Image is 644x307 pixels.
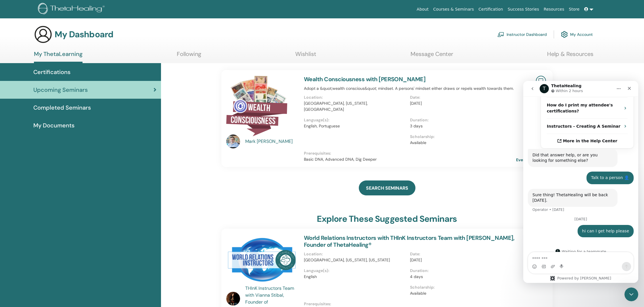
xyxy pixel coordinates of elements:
p: Prerequisites : [304,150,516,156]
a: Message Center [411,50,453,62]
a: Success Stories [505,4,541,15]
p: English, Portuguese [304,123,407,129]
div: hi can I get help please [54,144,110,157]
span: Certifications [33,68,70,76]
button: Emoji picker [9,183,14,188]
div: How do I print my attendee's certifications? [18,17,110,38]
a: Wishlist [295,50,316,62]
span: Completed Seminars [33,103,91,112]
p: Scholarship : [410,134,513,140]
a: Resources [541,4,567,15]
div: Operator says… [5,68,110,91]
p: Date : [410,94,513,100]
a: SEARCH SEMINARS [359,180,415,195]
strong: Instructors - Creating A Seminar [24,43,97,48]
a: Wealth Consciousness with [PERSON_NAME] [304,75,425,83]
div: Did that answer help, or are you looking for something else? [5,68,94,86]
div: Instructors - Creating A Seminar [18,38,110,53]
p: Scholarship : [410,284,513,290]
img: Live Online Seminar [536,76,546,86]
a: Certification [476,4,505,15]
button: Upload attachment [27,183,32,188]
a: Instructor Dashboard [497,28,547,41]
button: Send a message… [99,181,108,190]
p: Language(s) : [304,117,407,123]
img: default.jpg [226,292,240,306]
img: World Relations Instructors [226,234,297,287]
div: Sure thing! ThetaHealing will be back [DATE]. [9,111,90,123]
div: Operator • [DATE] [9,127,41,131]
div: Did that answer help, or are you looking for something else? [9,71,90,83]
img: chalkboard-teacher.svg [497,32,504,37]
img: Wealth Consciousness [226,76,287,136]
a: World Relations Instructors with THInK Instructors Team with [PERSON_NAME], Founder of ThetaHealing® [304,234,515,248]
iframe: Intercom live chat [624,287,638,301]
div: hi can I get help please [59,147,106,153]
h3: explore these suggested seminars [317,214,457,224]
div: Fatemeh says… [5,144,110,164]
button: Start recording [37,183,41,188]
a: Following [177,50,201,62]
p: Language(s) : [304,268,407,274]
div: Talk to a person 👤 [63,91,110,103]
a: Mark [PERSON_NAME] [245,138,298,145]
p: Duration : [410,117,513,123]
p: Location : [304,94,407,100]
p: Date : [410,251,513,257]
a: Help & Resources [547,50,593,62]
button: Gif picker [18,183,23,188]
p: Duration : [410,268,513,274]
div: Profile image for ThetaHealing [32,168,37,173]
p: Prerequisites : [304,301,516,307]
p: [DATE] [410,257,513,263]
img: default.jpg [226,135,240,148]
span: More in the Help Center [40,58,94,63]
textarea: Message… [5,171,110,181]
p: 3 days [410,123,513,129]
span: Upcoming Seminars [33,86,88,94]
p: Available [410,290,513,296]
h3: My Dashboard [55,29,113,40]
a: About [414,4,431,15]
p: Basic DNA, Advanced DNA, Dig Deeper [304,156,516,162]
img: cog.svg [561,30,568,39]
p: [DATE] [410,100,513,106]
a: More in the Help Center [18,53,110,67]
a: My Account [561,28,593,41]
span: SEARCH SEMINARS [366,185,408,191]
p: Adopt a &quot;wealth conscious&quot; mindset. A persons' mindset either draws or repels wealth to... [304,86,516,92]
span: My Documents [33,121,74,130]
a: Courses & Seminars [431,4,476,15]
p: [GEOGRAPHIC_DATA], [US_STATE], [GEOGRAPHIC_DATA] [304,100,407,112]
div: Waiting for a teammate [6,168,109,173]
p: English [304,274,407,280]
div: Sure thing! ThetaHealing will be back [DATE].Operator • [DATE] [5,108,94,126]
img: generic-user-icon.jpg [34,25,52,44]
p: Available [410,140,513,146]
div: Operator says… [5,108,110,136]
a: Store [567,4,582,15]
iframe: Intercom live chat [523,81,638,283]
a: Event Page [516,156,546,164]
p: Location : [304,251,407,257]
div: [DATE] [5,136,110,144]
div: Fatemeh says… [5,91,110,108]
a: My ThetaLearning [34,50,83,63]
img: logo.png [38,3,107,16]
div: Talk to a person 👤 [68,94,106,100]
p: 4 days [410,274,513,280]
strong: How do I print my attendee's certifications? [24,22,90,32]
p: [GEOGRAPHIC_DATA], [US_STATE], [US_STATE] [304,257,407,263]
